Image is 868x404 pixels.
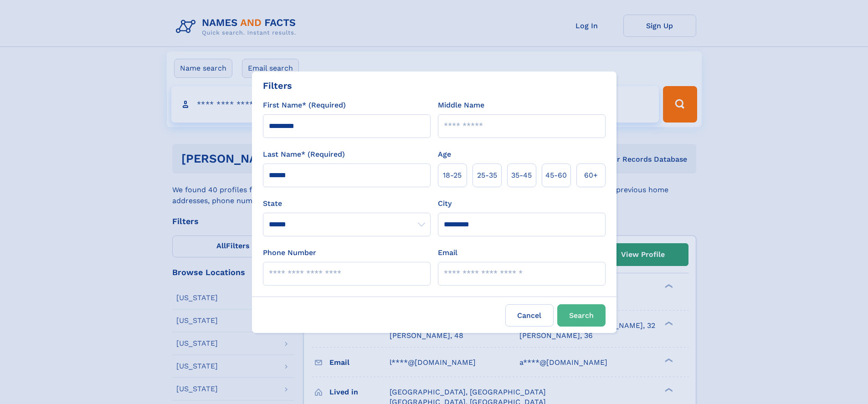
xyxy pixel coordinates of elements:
[438,247,457,258] label: Email
[438,149,451,160] label: Age
[505,304,554,327] label: Cancel
[263,149,345,160] label: Last Name* (Required)
[511,170,532,181] span: 35‑45
[584,170,598,181] span: 60+
[477,170,497,181] span: 25‑35
[263,247,316,258] label: Phone Number
[438,198,452,209] label: City
[545,170,567,181] span: 45‑60
[438,100,484,111] label: Middle Name
[557,304,606,327] button: Search
[443,170,462,181] span: 18‑25
[263,79,292,92] div: Filters
[263,100,346,111] label: First Name* (Required)
[263,198,431,209] label: State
